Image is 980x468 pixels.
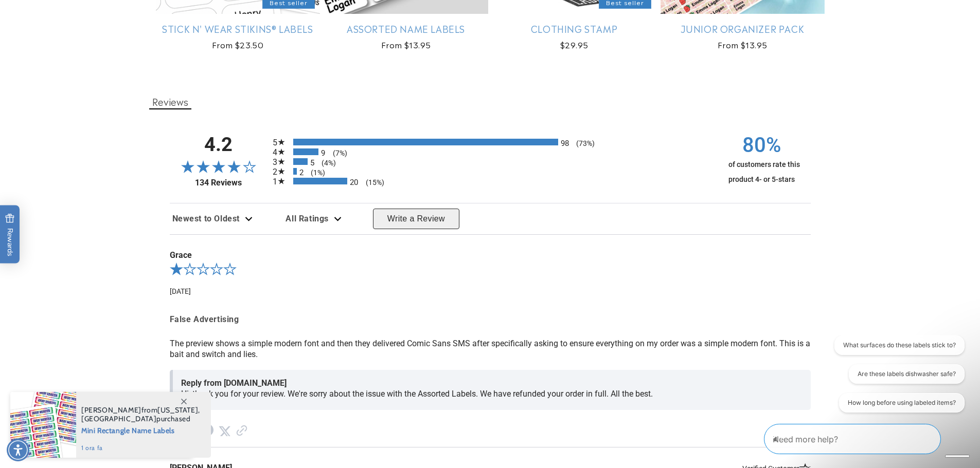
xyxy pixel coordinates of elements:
iframe: Gorgias live chat conversation starters [820,335,970,422]
span: 98 [561,139,569,148]
div: Review filter options. Current filter is all ratings. Available options: All Ratings, 5 Star Revi... [283,209,345,229]
span: Date [170,287,191,295]
a: Assorted Name Labels [324,23,488,34]
span: 1 [273,177,286,186]
li: 9 4-star reviews, 7% of total reviews [273,148,708,155]
a: Junior Organizer Pack [661,23,825,34]
button: Write a Review [373,209,459,229]
span: 4.2-star overall rating [170,160,268,173]
span: 4.2 [170,135,268,154]
span: Reply from [DOMAIN_NAME] [181,378,803,388]
span: (1%) [306,169,325,177]
a: Twitter Share - open in a new tab [219,426,231,436]
div: Accessibility Menu [7,439,29,461]
p: Hi, thank you for your review. We're sorry about the issue with the Assorted Labels. We have refu... [181,388,803,399]
span: of customers rate this product 4- or 5-stars [728,160,800,183]
span: All Ratings [286,214,329,223]
a: 134 Reviews - open in a new tab [170,178,268,188]
span: 80% [713,133,811,157]
span: 5 [273,138,286,147]
li: 2 2-star reviews, 1% of total reviews [273,168,708,175]
span: 20 [350,178,358,187]
span: Grace [170,250,811,260]
li: 20 1-star reviews, 15% of total reviews [273,178,708,184]
span: (15%) [361,178,384,186]
span: 2 [273,167,286,177]
span: 2 [299,168,304,177]
span: Mini Rectangle Name Labels [81,423,200,436]
span: 4 [273,147,286,157]
span: 5 [310,158,314,167]
span: Rewards [5,213,15,256]
iframe: Gorgias Floating Chat [764,420,970,458]
span: from , purchased [81,406,200,423]
span: 9 [321,148,325,158]
span: 1 ora fa [81,443,200,453]
span: (73%) [571,139,595,147]
a: Link to review on the Shopper Approved Certificate. Opens in a new tab [236,426,247,436]
p: The preview shows a simple modern font and then they delivered Comic Sans SMS after specifically ... [170,338,811,360]
span: Newest to Oldest [172,214,240,223]
span: [GEOGRAPHIC_DATA] [81,414,156,423]
span: (4%) [316,159,336,167]
a: Stick N' Wear Stikins® Labels [156,23,320,34]
span: (7%) [328,149,347,157]
a: Clothing Stamp [492,23,656,34]
li: 98 5-star reviews, 73% of total reviews [273,139,708,145]
span: 3 [273,157,286,167]
li: 5 3-star reviews, 4% of total reviews [273,158,708,165]
div: 1.0-star overall rating [170,260,811,281]
span: [US_STATE] [157,405,198,415]
span: False Advertising [170,312,811,327]
button: Reviews [149,94,191,109]
span: [PERSON_NAME] [81,405,141,415]
a: Facebook Share - open in a new tab [201,426,213,436]
div: Review sort options. Currently selected: Newest to Oldest. Dropdown expanded. Available options: ... [170,209,255,229]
